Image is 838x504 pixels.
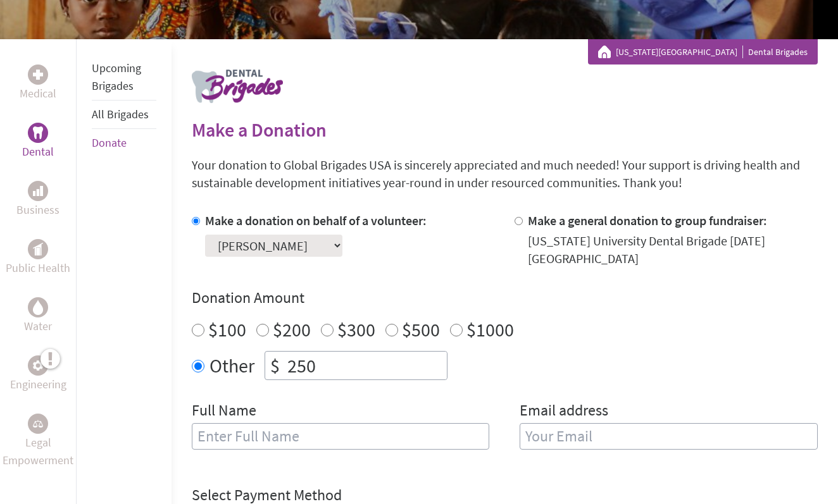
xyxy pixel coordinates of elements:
[616,46,743,58] a: [US_STATE][GEOGRAPHIC_DATA]
[33,70,43,80] img: Medical
[520,400,608,423] label: Email address
[337,317,375,341] label: $300
[20,85,56,102] p: Medical
[22,123,54,161] a: DentalDental
[192,70,283,103] img: logo-dental.png
[402,317,440,341] label: $500
[6,259,70,277] p: Public Health
[92,135,127,150] a: Donate
[16,181,59,219] a: BusinessBusiness
[10,355,66,393] a: EngineeringEngineering
[33,300,43,314] img: Water
[3,414,73,469] a: Legal EmpowermentLegal Empowerment
[273,317,311,341] label: $200
[208,317,246,341] label: $100
[20,65,56,102] a: MedicalMedical
[285,352,447,379] input: Enter Amount
[28,181,48,201] div: Business
[24,317,52,335] p: Water
[209,351,254,380] label: Other
[598,46,808,58] div: Dental Brigades
[192,118,818,141] h2: Make a Donation
[33,420,43,427] img: Legal Empowerment
[28,65,48,85] div: Medical
[92,61,141,93] a: Upcoming Brigades
[205,212,427,228] label: Make a donation on behalf of a volunteer:
[24,297,52,335] a: WaterWater
[6,239,70,277] a: Public HealthPublic Health
[192,288,818,308] h4: Donation Amount
[33,360,43,371] img: Engineering
[92,54,156,101] li: Upcoming Brigades
[192,156,818,192] p: Your donation to Global Brigades USA is sincerely appreciated and much needed! Your support is dr...
[28,355,48,376] div: Engineering
[528,232,818,267] div: [US_STATE] University Dental Brigade [DATE] [GEOGRAPHIC_DATA]
[520,423,818,450] input: Your Email
[265,352,285,379] div: $
[528,212,767,228] label: Make a general donation to group fundraiser:
[10,376,66,393] p: Engineering
[192,400,256,423] label: Full Name
[28,414,48,434] div: Legal Empowerment
[16,201,59,219] p: Business
[33,243,43,255] img: Public Health
[28,297,48,317] div: Water
[466,317,514,341] label: $1000
[22,143,54,161] p: Dental
[92,129,156,157] li: Donate
[92,107,149,121] a: All Brigades
[33,186,43,196] img: Business
[192,423,490,450] input: Enter Full Name
[92,101,156,129] li: All Brigades
[3,434,73,469] p: Legal Empowerment
[28,123,48,143] div: Dental
[28,239,48,259] div: Public Health
[33,126,43,138] img: Dental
